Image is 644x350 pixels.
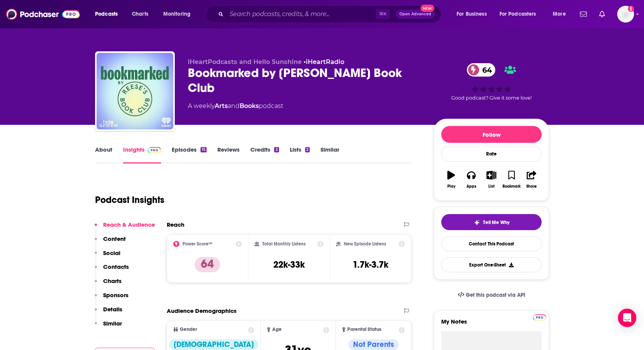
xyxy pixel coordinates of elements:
[344,241,386,247] h2: New Episode Listens
[95,194,164,206] h1: Podcast Insights
[348,339,399,350] div: Not Parents
[441,214,542,230] button: tell me why sparkleTell Me Why
[461,166,481,193] button: Apps
[95,9,118,20] span: Podcasts
[441,318,542,331] label: My Notes
[95,221,155,235] button: Reach & Audience
[103,277,122,285] p: Charts
[533,314,546,321] img: Podchaser Pro
[553,9,566,20] span: More
[481,166,501,193] button: List
[182,241,212,247] h2: Power Score™
[213,5,449,23] div: Search podcasts, credits, & more...
[95,306,122,320] button: Details
[148,147,161,153] img: Podchaser Pro
[304,58,344,65] span: •
[434,58,549,106] div: 64Good podcast? Give it some love!
[577,8,590,21] a: Show notifications dropdown
[274,147,279,152] div: 2
[483,219,509,226] span: Tell Me Why
[376,9,390,19] span: ⌘ K
[132,9,148,20] span: Charts
[441,257,542,272] button: Export One-Sheet
[499,9,536,20] span: For Podcasters
[95,263,129,277] button: Contacts
[103,291,128,299] p: Sponsors
[617,6,634,23] button: Show profile menu
[103,235,126,242] p: Content
[475,63,496,77] span: 64
[451,95,532,101] span: Good podcast? Give it some love!
[123,146,161,164] a: InsightsPodchaser Pro
[240,102,259,110] a: Books
[6,7,80,21] img: Podchaser - Follow, Share and Rate Podcasts
[188,58,302,65] span: iHeartPodcasts and Hello Sunshine
[188,101,283,111] div: A weekly podcast
[474,219,480,226] img: tell me why sparkle
[103,249,120,257] p: Social
[441,236,542,251] a: Contact This Podcast
[273,259,305,270] h3: 22k-33k
[250,146,279,164] a: Credits2
[441,146,542,162] div: Rate
[596,8,608,21] a: Show notifications dropdown
[503,184,521,189] div: Bookmark
[618,309,636,327] div: Open Intercom Messenger
[457,9,487,20] span: For Business
[227,8,376,20] input: Search podcasts, credits, & more...
[195,257,220,272] p: 64
[127,8,153,20] a: Charts
[526,184,537,189] div: Share
[103,263,129,270] p: Contacts
[501,166,521,193] button: Bookmark
[95,235,126,249] button: Content
[169,339,258,350] div: [DEMOGRAPHIC_DATA]
[533,313,546,321] a: Pro website
[103,320,122,327] p: Similar
[488,184,495,189] div: List
[200,147,207,152] div: 15
[290,146,310,164] a: Lists2
[272,327,282,332] span: Age
[467,184,476,189] div: Apps
[95,146,112,164] a: About
[467,63,496,77] a: 64
[97,53,173,129] img: Bookmarked by Reese's Book Club
[466,292,525,298] span: Get this podcast via API
[215,102,228,110] a: Arts
[228,102,240,110] span: and
[95,277,122,291] button: Charts
[158,8,200,20] button: open menu
[95,320,122,334] button: Similar
[103,306,122,313] p: Details
[217,146,240,164] a: Reviews
[421,5,434,12] span: New
[522,166,542,193] button: Share
[617,6,634,23] img: User Profile
[262,241,306,247] h2: Total Monthly Listens
[399,12,431,16] span: Open Advanced
[628,6,634,12] svg: Add a profile image
[163,9,191,20] span: Monitoring
[396,10,435,19] button: Open AdvancedNew
[441,126,542,143] button: Follow
[167,221,184,228] h2: Reach
[95,249,120,263] button: Social
[452,286,531,304] a: Get this podcast via API
[547,8,575,20] button: open menu
[167,307,237,314] h2: Audience Demographics
[441,166,461,193] button: Play
[180,327,197,332] span: Gender
[451,8,496,20] button: open menu
[495,8,547,20] button: open menu
[447,184,455,189] div: Play
[353,259,388,270] h3: 1.7k-3.7k
[103,221,155,228] p: Reach & Audience
[347,327,381,332] span: Parental Status
[306,58,344,65] a: iHeartRadio
[172,146,207,164] a: Episodes15
[305,147,310,152] div: 2
[95,291,128,306] button: Sponsors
